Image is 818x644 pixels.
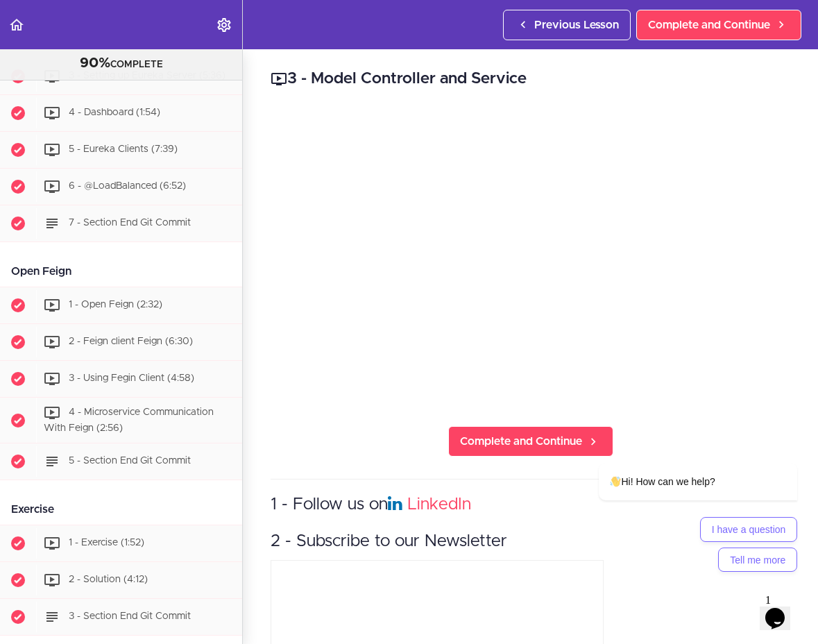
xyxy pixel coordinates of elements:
h3: 2 - Subscribe to our Newsletter [271,530,790,553]
h3: 1 - Follow us on [271,493,790,516]
span: 5 - Eureka Clients (7:39) [69,144,178,154]
span: 1 - Open Feign (2:32) [69,300,162,310]
a: Complete and Continue [448,426,613,457]
svg: Settings Menu [216,17,232,33]
span: 2 - Solution (4:12) [69,575,148,585]
span: 3 - Section End Git Commit [69,612,191,622]
span: Previous Lesson [534,17,619,33]
a: Previous Lesson [503,10,631,40]
iframe: Video Player [271,112,790,404]
iframe: chat widget [760,588,804,630]
span: 1 - Exercise (1:52) [69,539,144,548]
div: COMPLETE [17,55,225,73]
span: 5 - Section End Git Commit [69,457,191,466]
h2: 3 - Model Controller and Service [271,67,790,91]
a: LinkedIn [407,496,471,513]
span: Complete and Continue [460,433,582,450]
span: 4 - Dashboard (1:54) [69,108,160,117]
a: Complete and Continue [636,10,801,40]
span: Complete and Continue [648,17,770,33]
iframe: chat widget [554,337,804,582]
span: 90% [80,56,110,70]
span: 7 - Section End Git Commit [69,218,191,228]
span: 6 - @LoadBalanced (6:52) [69,181,186,191]
span: 4 - Microservice Communication With Feign (2:56) [44,407,214,433]
span: 3 - Using Fegin Client (4:58) [69,373,194,383]
span: 2 - Feign client Feign (6:30) [69,337,193,346]
svg: Back to course curriculum [8,17,25,33]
